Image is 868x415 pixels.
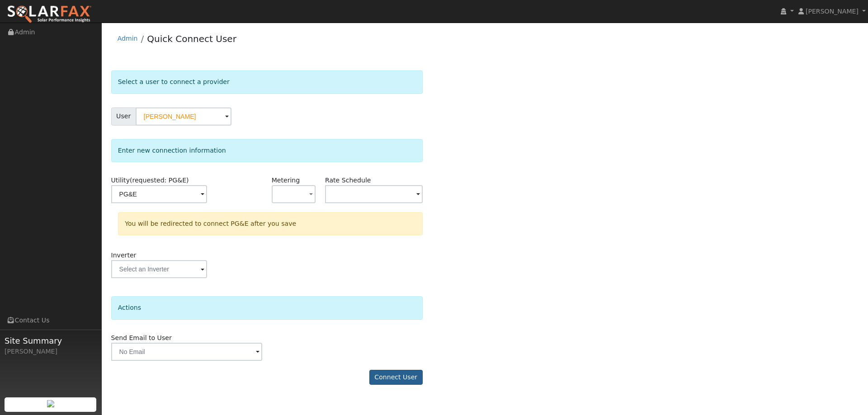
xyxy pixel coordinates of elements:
[806,8,859,15] span: [PERSON_NAME]
[118,212,423,235] div: You will be redirected to connect PG&E after you save
[136,107,231,126] input: Select a User
[111,139,423,162] div: Enter new connection information
[5,335,97,347] span: Site Summary
[111,70,423,93] div: Select a user to connect a provider
[47,400,54,407] img: retrieve
[272,176,300,185] label: Metering
[130,177,189,184] span: (requested: PG&E)
[111,296,423,319] div: Actions
[111,260,207,278] input: Select an Inverter
[111,107,136,126] span: User
[111,333,172,343] label: Send Email to User
[111,251,137,260] label: Inverter
[369,370,423,385] button: Connect User
[111,343,262,361] input: No Email
[111,176,189,185] label: Utility
[111,185,207,203] input: Select a Utility
[325,176,371,185] label: Rate Schedule
[5,347,97,356] div: [PERSON_NAME]
[118,35,138,42] a: Admin
[7,5,92,24] img: SolarFax
[147,33,236,44] a: Quick Connect User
